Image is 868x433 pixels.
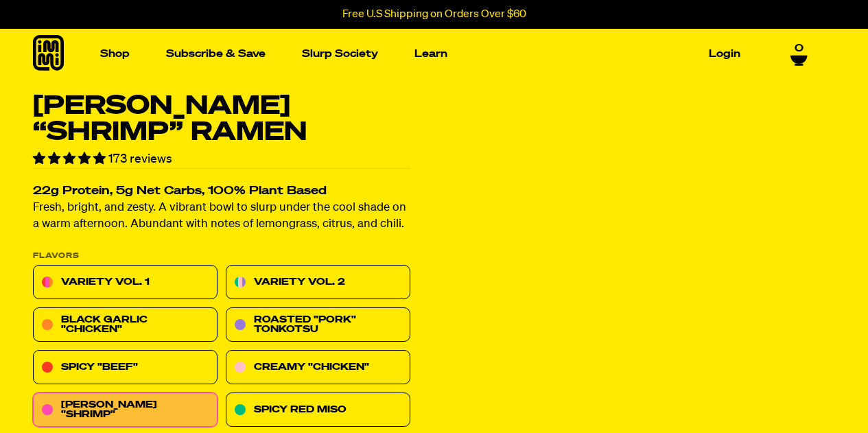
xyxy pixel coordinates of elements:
[296,43,384,65] a: Slurp Society
[95,43,135,65] a: Shop
[342,8,526,21] p: Free U.S Shipping on Orders Over $60
[703,43,746,65] a: Login
[33,153,108,165] span: 4.84 stars
[108,153,172,165] span: 173 reviews
[226,393,410,428] a: Spicy Red Miso
[226,351,410,385] a: Creamy "Chicken"
[95,29,746,79] nav: Main navigation
[409,43,453,65] a: Learn
[33,93,410,145] h1: [PERSON_NAME] “Shrimp” Ramen
[795,43,804,55] span: 0
[33,253,410,260] p: Flavors
[33,266,218,300] a: Variety Vol. 1
[33,186,410,198] h2: 22g Protein, 5g Net Carbs, 100% Plant Based
[790,43,808,66] a: 0
[161,43,271,65] a: Subscribe & Save
[33,308,218,342] a: Black Garlic "Chicken"
[33,393,218,428] a: [PERSON_NAME] "Shrimp"
[226,308,410,342] a: Roasted "Pork" Tonkotsu
[33,351,218,385] a: Spicy "Beef"
[33,200,410,233] p: Fresh, bright, and zesty. A vibrant bowl to slurp under the cool shade on a warm afternoon. Abund...
[226,266,410,300] a: Variety Vol. 2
